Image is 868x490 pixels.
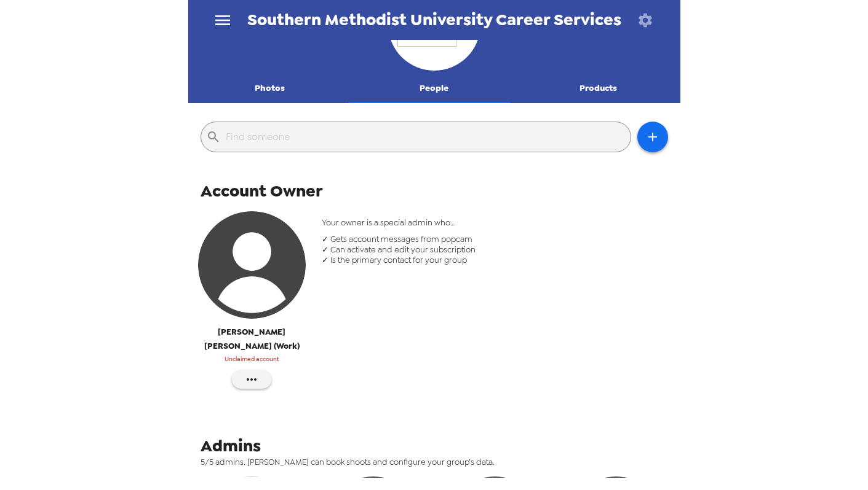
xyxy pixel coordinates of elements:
[201,435,261,457] span: Admins
[322,255,668,265] span: ✓ Is the primary contact for your group
[352,74,516,103] button: People
[188,74,352,103] button: Photos
[225,354,279,365] span: Unclaimed account
[201,180,323,202] span: Account Owner
[194,211,310,370] button: [PERSON_NAME] [PERSON_NAME] (Work)Unclaimed account
[516,74,680,103] button: Products
[322,234,668,244] span: ✓ Gets account messages from popcam
[194,325,310,354] span: [PERSON_NAME] [PERSON_NAME] (Work)
[201,457,677,467] span: 5/5 admins. [PERSON_NAME] can book shoots and configure your group’s data.
[322,244,668,255] span: ✓ Can activate and edit your subscription
[322,217,668,228] span: Your owner is a special admin who…
[226,127,626,147] input: Find someone
[247,12,621,28] span: Southern Methodist University Career Services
